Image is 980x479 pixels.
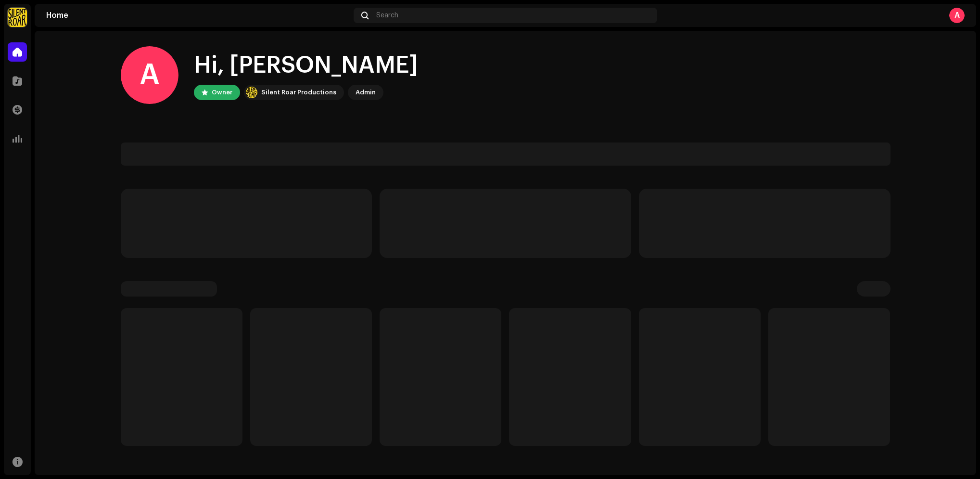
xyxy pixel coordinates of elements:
img: fcfd72e7-8859-4002-b0df-9a7058150634 [8,8,27,27]
div: Admin [356,87,376,98]
img: fcfd72e7-8859-4002-b0df-9a7058150634 [246,87,257,98]
div: A [121,46,178,104]
div: Hi, [PERSON_NAME] [194,50,418,81]
div: A [949,8,965,23]
div: Home [46,12,350,19]
span: Search [376,12,398,19]
div: Silent Roar Productions [261,87,336,98]
div: Owner [212,87,232,98]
